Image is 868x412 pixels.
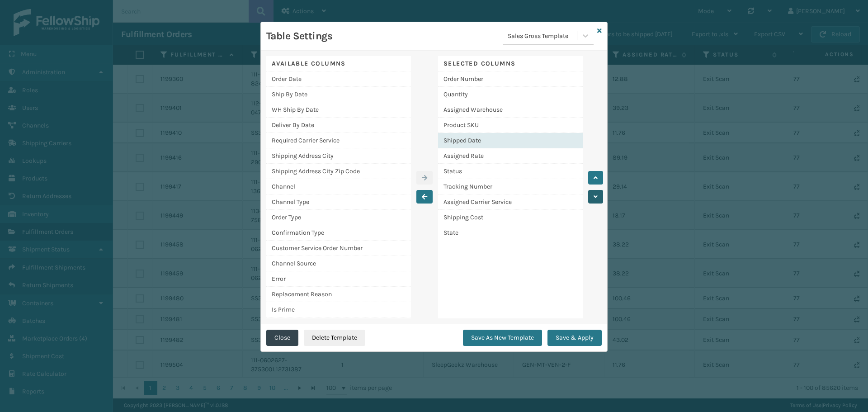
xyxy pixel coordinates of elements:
[547,330,602,346] button: Save & Apply
[266,194,411,210] div: Channel Type
[266,164,411,179] div: Shipping Address City Zip Code
[438,164,583,179] div: Status
[266,56,411,71] div: Available Columns
[438,87,583,102] div: Quantity
[266,330,298,346] button: Close
[266,133,411,148] div: Required Carrier Service
[266,148,411,164] div: Shipping Address City
[438,71,583,87] div: Order Number
[266,29,332,43] h3: Table Settings
[266,87,411,102] div: Ship By Date
[438,102,583,118] div: Assigned Warehouse
[266,271,411,287] div: Error
[266,102,411,118] div: WH Ship By Date
[266,118,411,133] div: Deliver By Date
[266,71,411,87] div: Order Date
[438,194,583,210] div: Assigned Carrier Service
[266,287,411,302] div: Replacement Reason
[438,56,583,71] div: Selected Columns
[266,225,411,241] div: Confirmation Type
[438,148,583,164] div: Assigned Rate
[438,210,583,225] div: Shipping Cost
[438,225,583,240] div: State
[266,317,411,333] div: Is Buy Shipping
[438,118,583,133] div: Product SKU
[266,241,411,256] div: Customer Service Order Number
[266,256,411,271] div: Channel Source
[463,330,542,346] button: Save As New Template
[438,133,583,148] div: Shipped Date
[266,179,411,194] div: Channel
[266,302,411,317] div: Is Prime
[508,31,578,41] div: Sales Gross Template
[266,210,411,225] div: Order Type
[438,179,583,194] div: Tracking Number
[304,330,365,346] button: Delete Template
